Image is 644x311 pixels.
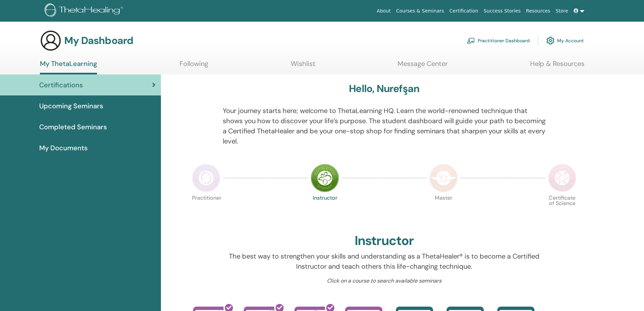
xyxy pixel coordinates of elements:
[223,106,546,146] p: Your journey starts here; welcome to ThetaLearning HQ. Learn the world-renowned technique that sh...
[291,60,315,73] a: Wishlist
[374,5,393,17] a: About
[311,195,339,224] p: Instructor
[393,5,447,17] a: Courses & Seminars
[548,195,576,224] p: Certificate of Science
[192,164,220,192] img: Practitioner
[39,143,88,153] span: My Documents
[180,60,208,73] a: Following
[398,60,448,73] a: Message Center
[429,164,458,192] img: Master
[546,35,554,46] img: cog.svg
[39,122,107,132] span: Completed Seminars
[523,5,553,17] a: Resources
[40,30,62,51] img: generic-user-icon.jpg
[311,164,339,192] img: Instructor
[39,80,83,90] span: Certifications
[349,83,420,95] h3: Hello, Nurefşan
[223,277,546,285] p: Click on a course to search available seminars
[223,251,546,271] p: The best way to strengthen your skills and understanding as a ThetaHealer® is to become a Certifi...
[546,33,584,48] a: My Account
[447,5,481,17] a: Certification
[39,101,103,111] span: Upcoming Seminars
[548,164,576,192] img: Certificate of Science
[553,5,571,17] a: Store
[40,60,97,74] a: My ThetaLearning
[530,60,585,73] a: Help & Resources
[467,38,475,44] img: chalkboard-teacher.svg
[192,195,220,224] p: Practitioner
[45,3,125,19] img: logo.png
[64,35,133,47] h3: My Dashboard
[481,5,523,17] a: Success Stories
[467,33,530,48] a: Practitioner Dashboard
[429,195,458,224] p: Master
[355,233,414,249] h2: Instructor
